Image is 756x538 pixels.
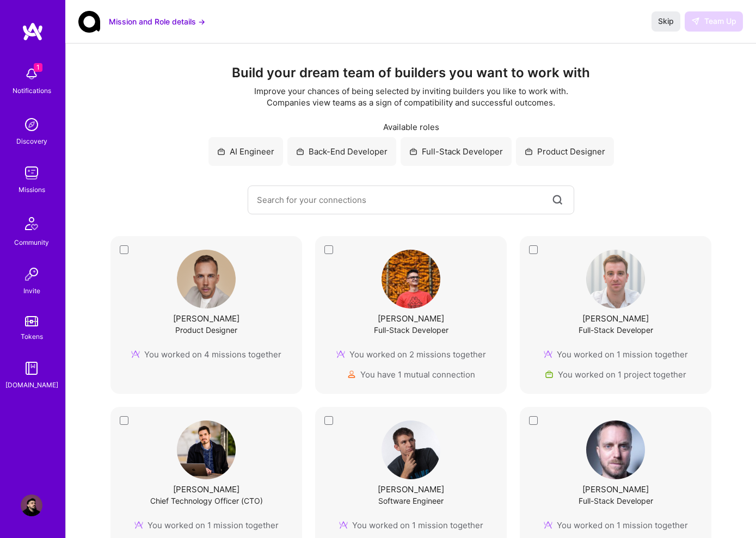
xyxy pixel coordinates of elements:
[88,121,734,133] div: Available roles
[21,263,42,285] img: Invite
[5,379,58,391] div: [DOMAIN_NAME]
[658,16,674,27] span: Skip
[382,420,440,479] img: User Avatar
[651,11,680,31] button: Skip
[175,324,237,336] div: Product Designer
[545,370,554,379] img: Project icon
[21,162,42,184] img: teamwork
[378,313,444,324] div: [PERSON_NAME]
[339,520,483,531] div: You worked on 1 mission together
[21,331,43,342] div: Tokens
[131,350,140,358] img: mission icon
[579,324,653,336] div: Full-Stack Developer
[401,137,512,166] div: Full-Stack Developer
[586,250,645,308] img: User Avatar
[177,250,236,308] img: User Avatar
[336,350,345,358] img: mission icon
[21,357,42,379] img: guide book
[22,22,44,41] img: logo
[208,137,283,166] div: AI Engineer
[249,85,573,108] div: Improve your chances of being selected by inviting builders you like to work with. Companies view...
[550,193,565,207] i: icon SearchGrey
[173,313,239,324] div: [PERSON_NAME]
[544,349,688,360] div: You worked on 1 mission together
[16,135,47,147] div: Discovery
[173,484,239,495] div: [PERSON_NAME]
[21,114,42,135] img: discovery
[131,349,281,360] div: You worked on 4 missions together
[296,147,304,156] i: icon SuitcaseGray
[545,369,686,380] div: You worked on 1 project together
[382,250,440,308] img: User Avatar
[378,495,444,506] div: Software Engineer
[21,63,42,85] img: bell
[150,495,263,506] div: Chief Technology Officer (CTO)
[14,237,49,248] div: Community
[378,484,444,495] div: [PERSON_NAME]
[23,285,40,296] div: Invite
[34,63,42,72] span: 1
[582,484,649,495] div: [PERSON_NAME]
[88,65,734,81] h3: Build your dream team of builders you want to work with
[582,313,649,324] div: [PERSON_NAME]
[134,521,143,529] img: mission icon
[347,370,356,379] img: mutualConnections icon
[544,521,552,529] img: mission icon
[21,494,42,516] img: User Avatar
[13,85,51,96] div: Notifications
[25,316,38,326] img: tokens
[336,349,486,360] div: You worked on 2 missions together
[339,521,348,529] img: mission icon
[579,495,653,506] div: Full-Stack Developer
[217,147,225,156] i: icon SuitcaseGray
[18,494,45,516] a: User Avatar
[257,186,550,214] input: Search for your connections
[544,520,688,531] div: You worked on 1 mission together
[409,147,417,156] i: icon SuitcaseGray
[78,11,100,33] img: Company Logo
[544,350,552,358] img: mission icon
[347,369,475,380] div: You have 1 mutual connection
[287,137,396,166] div: Back-End Developer
[19,211,45,237] img: Community
[19,184,45,195] div: Missions
[525,147,533,156] i: icon SuitcaseGray
[374,324,448,336] div: Full-Stack Developer
[109,16,205,27] button: Mission and Role details →
[177,420,236,479] img: User Avatar
[134,520,279,531] div: You worked on 1 mission together
[586,420,645,479] img: User Avatar
[516,137,614,166] div: Product Designer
